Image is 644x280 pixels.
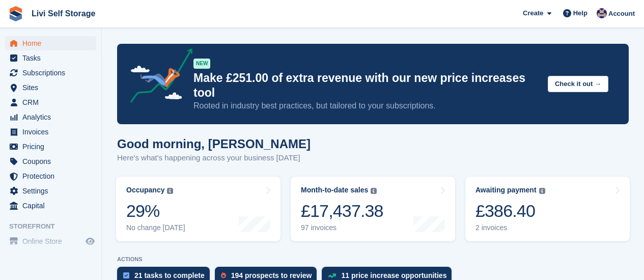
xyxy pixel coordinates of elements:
[117,137,311,151] h1: Good morning, [PERSON_NAME]
[5,234,96,248] a: menu
[22,66,83,80] span: Subscriptions
[122,48,193,106] img: price-adjustments-announcement-icon-8257ccfd72463d97f412b2fc003d46551f7dbcb40ab6d574587a9cd5c0d94...
[341,271,446,279] div: 11 price increase opportunities
[221,272,226,278] img: prospect-51fa495bee0391a8d652442698ab0144808aea92771e9ea1ae160a38d050c398.svg
[475,201,545,221] div: £386.40
[22,154,83,169] span: Coupons
[301,223,383,232] div: 97 invoices
[22,184,83,198] span: Settings
[5,125,96,139] a: menu
[27,5,99,22] a: Livi Self Storage
[167,188,173,194] img: icon-info-grey-7440780725fd019a000dd9b08b2336e03edf1995a4989e88bcd33f0948082b44.svg
[22,80,83,95] span: Sites
[22,139,83,154] span: Pricing
[22,95,83,109] span: CRM
[22,110,83,124] span: Analytics
[597,8,607,18] img: Jim
[126,223,185,232] div: No change [DATE]
[301,201,383,221] div: £17,437.38
[5,36,96,50] a: menu
[123,272,129,278] img: task-75834270c22a3079a89374b754ae025e5fb1db73e45f91037f5363f120a921f8.svg
[5,199,96,213] a: menu
[5,95,96,109] a: menu
[475,186,537,194] div: Awaiting payment
[371,188,377,194] img: icon-info-grey-7440780725fd019a000dd9b08b2336e03edf1995a4989e88bcd33f0948082b44.svg
[465,177,630,241] a: Awaiting payment £386.40 2 invoices
[22,36,83,50] span: Home
[573,8,587,18] span: Help
[301,186,368,194] div: Month-to-date sales
[22,234,83,248] span: Online Store
[5,51,96,65] a: menu
[117,152,311,164] p: Here's what's happening across your business [DATE]
[22,169,83,183] span: Protection
[22,125,83,139] span: Invoices
[5,169,96,183] a: menu
[84,235,96,247] a: Preview store
[231,271,312,279] div: 194 prospects to review
[608,9,635,19] span: Account
[126,186,164,194] div: Occupancy
[22,199,83,213] span: Capital
[5,110,96,124] a: menu
[5,66,96,80] a: menu
[475,223,545,232] div: 2 invoices
[22,51,83,65] span: Tasks
[8,6,23,21] img: stora-icon-8386f47178a22dfd0bd8f6a31ec36ba5ce8667c1dd55bd0f319d3a0aa187defe.svg
[126,201,185,221] div: 29%
[291,177,455,241] a: Month-to-date sales £17,437.38 97 invoices
[193,59,210,69] div: NEW
[5,80,96,95] a: menu
[116,177,281,241] a: Occupancy 29% No change [DATE]
[5,184,96,198] a: menu
[117,256,629,263] p: ACTIONS
[548,76,608,93] button: Check it out →
[193,100,540,111] p: Rooted in industry best practices, but tailored to your subscriptions.
[539,188,545,194] img: icon-info-grey-7440780725fd019a000dd9b08b2336e03edf1995a4989e88bcd33f0948082b44.svg
[5,139,96,154] a: menu
[523,8,543,18] span: Create
[193,71,540,100] p: Make £251.00 of extra revenue with our new price increases tool
[328,273,336,278] img: price_increase_opportunities-93ffe204e8149a01c8c9dc8f82e8f89637d9d84a8eef4429ea346261dce0b2c0.svg
[9,221,101,232] span: Storefront
[134,271,205,279] div: 21 tasks to complete
[5,154,96,169] a: menu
